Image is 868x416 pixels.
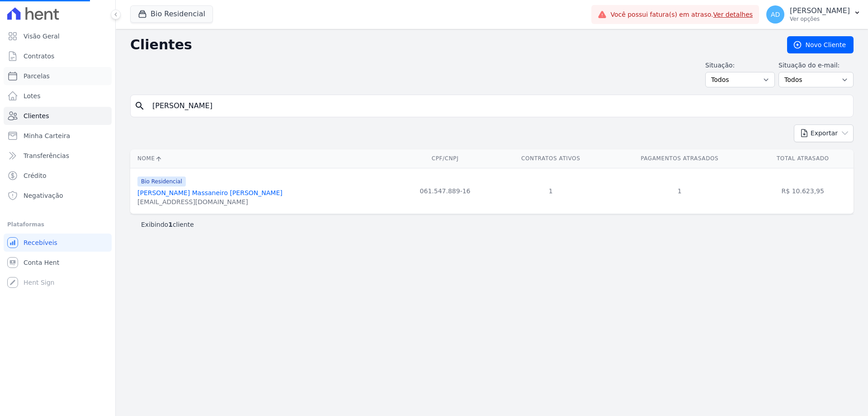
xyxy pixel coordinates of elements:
[790,15,850,23] p: Ver opções
[495,168,607,214] td: 1
[24,91,41,100] span: Lotes
[4,147,112,165] a: Transferências
[137,197,283,206] div: [EMAIL_ADDRESS][DOMAIN_NAME]
[4,167,112,185] a: Crédito
[24,52,54,61] span: Contratos
[147,97,849,115] input: Buscar por nome, CPF ou e-mail
[771,11,780,18] span: AD
[134,100,145,111] i: search
[24,32,60,41] span: Visão Geral
[778,61,854,70] label: Situação do e-mail:
[4,47,112,65] a: Contratos
[790,6,850,15] p: [PERSON_NAME]
[4,107,112,125] a: Clientes
[141,220,194,229] p: Exibindo cliente
[24,258,59,267] span: Conta Hent
[24,238,57,247] span: Recebíveis
[4,87,112,105] a: Lotes
[787,36,854,53] a: Novo Cliente
[713,11,753,18] a: Ver detalhes
[495,149,607,168] th: Contratos Ativos
[610,10,753,19] span: Você possui fatura(s) em atraso.
[607,149,752,168] th: Pagamentos Atrasados
[24,191,63,200] span: Negativação
[24,131,70,140] span: Minha Carteira
[4,67,112,85] a: Parcelas
[396,168,495,214] td: 061.547.889-16
[168,221,173,228] b: 1
[24,151,69,160] span: Transferências
[4,186,112,205] a: Negativação
[130,149,396,168] th: Nome
[137,177,186,186] span: Bio Residencial
[24,72,50,81] span: Parcelas
[24,111,49,120] span: Clientes
[4,127,112,145] a: Minha Carteira
[130,5,213,23] button: Bio Residencial
[24,171,47,180] span: Crédito
[705,61,775,70] label: Situação:
[607,168,752,214] td: 1
[130,37,773,53] h2: Clientes
[7,219,108,230] div: Plataformas
[4,253,112,272] a: Conta Hent
[4,234,112,252] a: Recebíveis
[137,189,283,196] a: [PERSON_NAME] Massaneiro [PERSON_NAME]
[752,168,854,214] td: R$ 10.623,95
[4,27,112,45] a: Visão Geral
[752,149,854,168] th: Total Atrasado
[396,149,495,168] th: CPF/CNPJ
[759,2,868,27] button: AD [PERSON_NAME] Ver opções
[794,124,854,142] button: Exportar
